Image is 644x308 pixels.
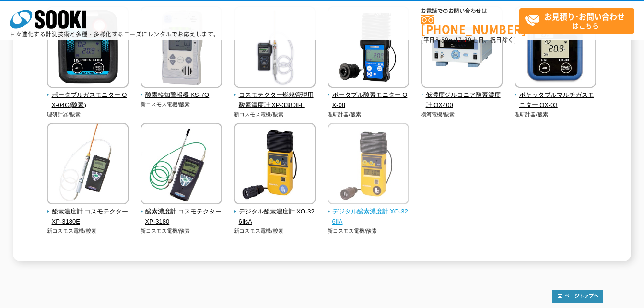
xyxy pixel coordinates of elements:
[544,11,625,22] strong: お見積り･お問い合わせ
[234,207,316,227] span: デジタル酸素濃度計 XO-326ⅡsA
[234,110,316,118] p: 新コスモス電機/酸素
[141,198,222,226] a: 酸素濃度計 コスモテクター XP-3180
[421,36,516,44] span: (平日 ～ 土日、祝日除く)
[234,90,316,110] span: コスモテクター燃焼管理用酸素濃度計 XP-3380Ⅱ-E
[47,81,129,110] a: ポータブルガスモニター OX-04G(酸素)
[141,6,222,90] img: 酸素検知警報器 KS-7O
[328,6,409,90] img: ポータブル酸素モニター OX-08
[47,110,129,118] p: 理研計器/酸素
[141,90,222,100] span: 酸素検知警報器 KS-7O
[141,81,222,100] a: 酸素検知警報器 KS-7O
[328,123,409,207] img: デジタル酸素濃度計 XO-326ⅡA
[328,198,410,226] a: デジタル酸素濃度計 XO-326ⅡA
[421,6,503,90] img: 低濃度ジルコニア酸素濃度計 OX400
[515,110,597,118] p: 理研計器/酸素
[328,207,410,227] span: デジタル酸素濃度計 XO-326ⅡA
[47,123,129,207] img: 酸素濃度計 コスモテクター XP-3180E
[421,8,519,14] span: お電話でのお問い合わせは
[234,123,316,207] img: デジタル酸素濃度計 XO-326ⅡsA
[421,15,519,35] a: [PHONE_NUMBER]
[234,227,316,235] p: 新コスモス電機/酸素
[455,36,472,44] span: 17:30
[141,227,222,235] p: 新コスモス電機/酸素
[234,81,316,110] a: コスモテクター燃焼管理用酸素濃度計 XP-3380Ⅱ-E
[141,207,222,227] span: 酸素濃度計 コスモテクター XP-3180
[10,31,220,37] p: 日々進化する計測技術と多種・多様化するニーズにレンタルでお応えします。
[47,90,129,110] span: ポータブルガスモニター OX-04G(酸素)
[47,6,129,90] img: ポータブルガスモニター OX-04G(酸素)
[552,290,603,303] img: トップページへ
[421,90,503,110] span: 低濃度ジルコニア酸素濃度計 OX400
[328,227,410,235] p: 新コスモス電機/酸素
[519,8,634,34] a: お見積り･お問い合わせはこちら
[515,90,597,110] span: ポケッタブルマルチガスモニター OX-03
[421,81,503,110] a: 低濃度ジルコニア酸素濃度計 OX400
[328,81,410,110] a: ポータブル酸素モニター OX-08
[435,36,449,44] span: 8:50
[234,198,316,226] a: デジタル酸素濃度計 XO-326ⅡsA
[421,110,503,118] p: 横河電機/酸素
[141,100,222,108] p: 新コスモス電機/酸素
[234,6,316,90] img: コスモテクター燃焼管理用酸素濃度計 XP-3380Ⅱ-E
[328,110,410,118] p: 理研計器/酸素
[47,207,129,227] span: 酸素濃度計 コスモテクター XP-3180E
[328,90,410,110] span: ポータブル酸素モニター OX-08
[47,227,129,235] p: 新コスモス電機/酸素
[525,9,634,33] span: はこちら
[515,6,596,90] img: ポケッタブルマルチガスモニター OX-03
[141,123,222,207] img: 酸素濃度計 コスモテクター XP-3180
[47,198,129,226] a: 酸素濃度計 コスモテクター XP-3180E
[515,81,597,110] a: ポケッタブルマルチガスモニター OX-03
